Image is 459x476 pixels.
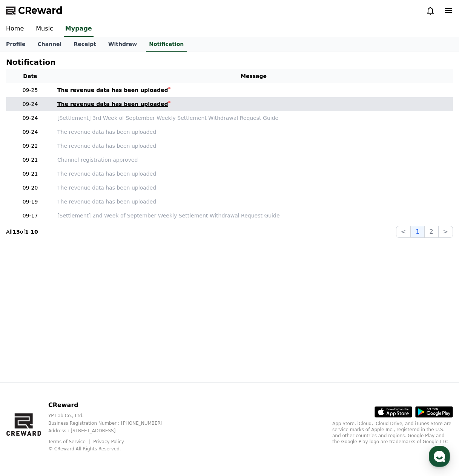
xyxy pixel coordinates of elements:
a: Privacy Policy [93,439,124,444]
p: All of - [6,228,38,236]
button: 1 [411,226,424,238]
a: The revenue data has been uploaded [57,86,450,94]
span: Home [19,250,32,256]
p: 09-24 [9,128,51,136]
button: 2 [424,226,438,238]
p: 09-24 [9,114,51,122]
a: Settings [97,239,145,258]
h4: Notification [6,58,55,66]
a: [Settlement] 3rd Week of September Weekly Settlement Withdrawal Request Guide [57,114,450,122]
p: Address : [STREET_ADDRESS] [48,428,175,434]
a: Channel [31,37,68,52]
a: The revenue data has been uploaded [57,100,450,108]
p: App Store, iCloud, iCloud Drive, and iTunes Store are service marks of Apple Inc., registered in ... [332,421,453,445]
p: 09-22 [9,142,51,150]
a: The revenue data has been uploaded [57,198,450,206]
p: Channel registration approved [57,156,450,164]
p: Business Registration Number : [PHONE_NUMBER] [48,420,175,426]
a: Home [2,239,50,258]
a: The revenue data has been uploaded [57,184,450,192]
button: > [438,226,453,238]
button: < [396,226,411,238]
p: © CReward All Rights Reserved. [48,446,175,452]
p: 09-19 [9,198,51,206]
p: 09-25 [9,86,51,94]
span: CReward [18,5,63,17]
a: Terms of Service [48,439,91,444]
span: Settings [112,250,130,256]
a: CReward [6,5,63,17]
strong: 1 [25,229,29,235]
a: The revenue data has been uploaded [57,128,450,136]
p: 09-17 [9,212,51,220]
p: YP Lab Co., Ltd. [48,413,175,419]
a: [Settlement] 2nd Week of September Weekly Settlement Withdrawal Request Guide [57,212,450,220]
th: Date [6,69,54,83]
strong: 10 [31,229,38,235]
p: 09-21 [9,170,51,178]
div: The revenue data has been uploaded [57,100,168,108]
th: Message [54,69,453,83]
span: Messages [63,251,85,257]
a: Withdraw [102,37,143,52]
p: CReward [48,401,175,410]
p: 09-21 [9,156,51,164]
a: The revenue data has been uploaded [57,170,450,178]
a: Mypage [64,21,94,37]
p: 09-24 [9,100,51,108]
div: The revenue data has been uploaded [57,86,168,94]
a: Music [30,21,59,37]
a: Notification [146,37,187,52]
a: The revenue data has been uploaded [57,142,450,150]
strong: 13 [12,229,20,235]
p: 09-20 [9,184,51,192]
a: Receipt [68,37,102,52]
a: Messages [50,239,97,258]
